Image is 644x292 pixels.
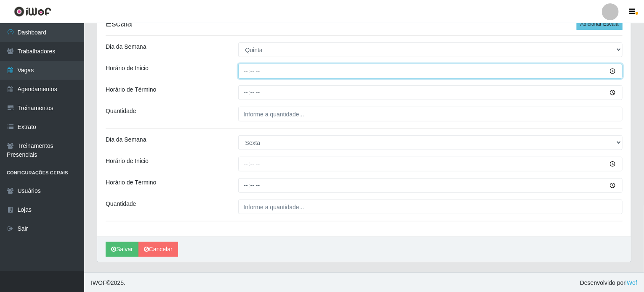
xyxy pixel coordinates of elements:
label: Horário de Inicio [106,157,149,166]
button: Salvar [106,242,138,257]
label: Horário de Término [106,85,156,94]
input: 00:00 [238,157,623,171]
img: CoreUI Logo [14,6,51,17]
label: Quantidade [106,200,136,208]
label: Quantidade [106,107,136,116]
label: Dia da Semana [106,42,146,51]
label: Horário de Término [106,178,156,187]
input: 00:00 [238,178,623,193]
a: Cancelar [138,242,178,257]
input: 00:00 [238,85,623,100]
input: Informe a quantidade... [238,107,623,121]
span: Desenvolvido por [580,279,637,287]
button: Adicionar Escala [577,18,623,30]
input: 00:00 [238,64,623,79]
label: Horário de Inicio [106,64,149,73]
h4: Escala [106,18,623,29]
input: Informe a quantidade... [238,200,623,214]
span: © 2025 . [91,279,125,287]
a: iWof [625,279,637,286]
span: IWOF [91,279,106,286]
label: Dia da Semana [106,135,146,144]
